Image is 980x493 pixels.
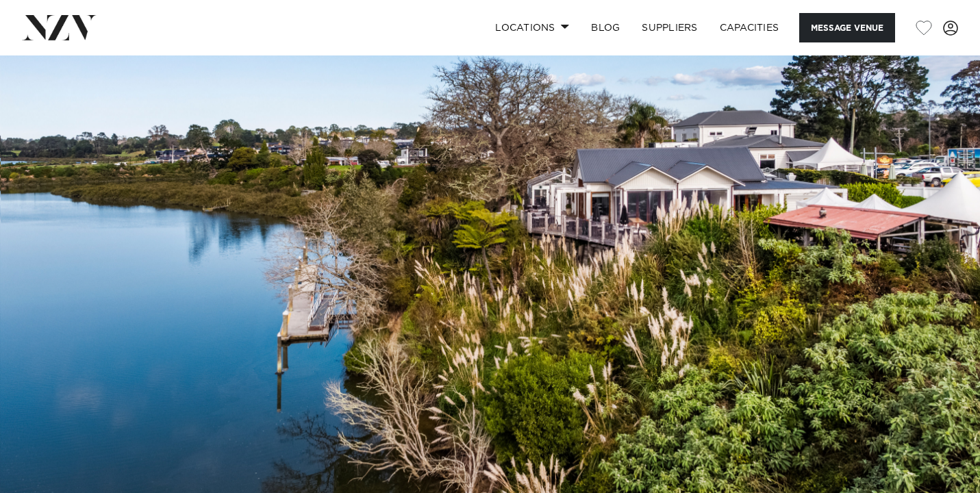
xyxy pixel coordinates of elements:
[631,13,708,42] a: SUPPLIERS
[709,13,790,42] a: Capacities
[580,13,631,42] a: BLOG
[22,15,97,40] img: nzv-logo.png
[799,13,895,42] button: Message Venue
[484,13,580,42] a: Locations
